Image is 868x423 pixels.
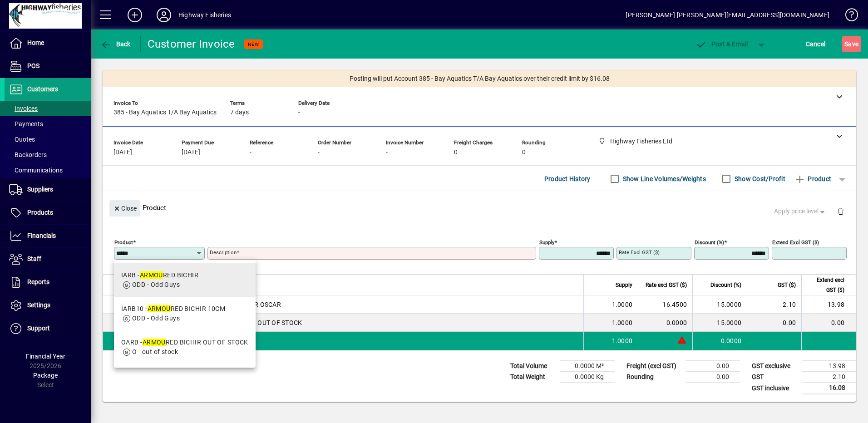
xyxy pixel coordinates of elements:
[250,149,252,156] span: -
[132,281,180,288] span: ODD - Odd Guys
[98,36,133,52] button: Back
[149,7,178,23] button: Profile
[830,200,852,222] button: Delete
[100,40,131,48] span: Back
[114,297,256,330] mat-option: IARB10 - ARMOURED BICHIR 10CM
[298,109,300,116] span: -
[711,40,715,48] span: P
[691,36,753,52] button: Post & Email
[539,239,554,246] mat-label: Supply
[103,191,856,224] div: Product
[733,174,785,183] label: Show Cost/Profit
[210,260,529,269] mat-error: Required
[178,8,231,22] div: Highway Fisheries
[140,271,163,279] em: ARMOU
[806,37,826,51] span: Cancel
[5,32,91,54] a: Home
[560,372,615,383] td: 0.0000 Kg
[644,318,687,327] div: 0.0000
[9,105,38,112] span: Invoices
[612,300,633,309] span: 1.0000
[114,330,256,364] mat-option: OARB - ARMOURED BICHIR OUT OF STOCK
[113,109,217,116] span: 385 - Bay Aquatics T/A Bay Aquatics
[774,207,827,216] span: Apply price level
[5,55,91,78] a: POS
[143,339,166,346] em: ARMOU
[844,37,858,51] span: ave
[113,201,137,216] span: Close
[644,300,687,309] div: 16.4500
[5,116,91,132] a: Payments
[27,255,41,262] span: Staff
[686,372,740,383] td: 0.00
[9,151,47,158] span: Backorders
[747,372,802,383] td: GST
[148,305,171,312] em: ARMOU
[386,149,388,156] span: -
[802,361,856,372] td: 13.98
[113,149,132,156] span: [DATE]
[560,361,615,372] td: 0.0000 M³
[9,120,43,128] span: Payments
[802,372,856,383] td: 2.10
[506,372,560,383] td: Total Weight
[5,317,91,340] a: Support
[622,361,686,372] td: Freight (excl GST)
[747,295,801,314] td: 2.10
[541,171,594,187] button: Product History
[132,315,180,322] span: ODD - Odd Guys
[33,372,58,379] span: Package
[114,239,133,246] mat-label: Product
[107,204,143,212] app-page-header-button: Close
[747,361,802,372] td: GST exclusive
[506,361,560,372] td: Total Volume
[121,338,248,347] div: OARB - RED BICHIR OUT OF STOCK
[182,149,200,156] span: [DATE]
[695,40,748,48] span: ost & Email
[5,147,91,162] a: Backorders
[210,249,237,256] mat-label: Description
[5,202,91,224] a: Products
[710,280,741,290] span: Discount (%)
[27,232,56,239] span: Financials
[27,278,49,285] span: Reports
[612,318,633,327] span: 1.0000
[747,383,802,394] td: GST inclusive
[621,174,706,183] label: Show Line Volumes/Weights
[626,8,829,22] div: [PERSON_NAME] [PERSON_NAME][EMAIL_ADDRESS][DOMAIN_NAME]
[619,249,660,256] mat-label: Rate excl GST ($)
[109,200,140,216] button: Close
[522,149,526,156] span: 0
[27,209,53,216] span: Products
[616,280,632,290] span: Supply
[5,162,91,178] a: Communications
[802,383,856,394] td: 16.08
[27,85,58,93] span: Customers
[26,353,65,360] span: Financial Year
[747,314,801,332] td: 0.00
[27,325,50,332] span: Support
[454,149,458,156] span: 0
[646,280,687,290] span: Rate excl GST ($)
[27,39,44,46] span: Home
[114,263,256,297] mat-option: IARB - ARMOURED BICHIR
[838,2,857,31] a: Knowledge Base
[121,271,198,280] div: IARB - RED BICHIR
[350,74,610,84] span: Posting will put Account 385 - Bay Aquatics T/A Bay Aquatics over their credit limit by $16.08
[5,132,91,147] a: Quotes
[27,301,50,309] span: Settings
[121,304,225,314] div: IARB10 - RED BICHIR 10CM
[5,178,91,201] a: Suppliers
[844,40,848,48] span: S
[27,62,39,69] span: POS
[692,314,747,332] td: 15.0000
[692,295,747,314] td: 15.0000
[318,149,320,156] span: -
[842,36,861,52] button: Save
[622,372,686,383] td: Rounding
[132,348,178,355] span: O - out of stock
[801,314,856,332] td: 0.00
[770,203,830,220] button: Apply price level
[230,109,249,116] span: 7 days
[9,167,63,174] span: Communications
